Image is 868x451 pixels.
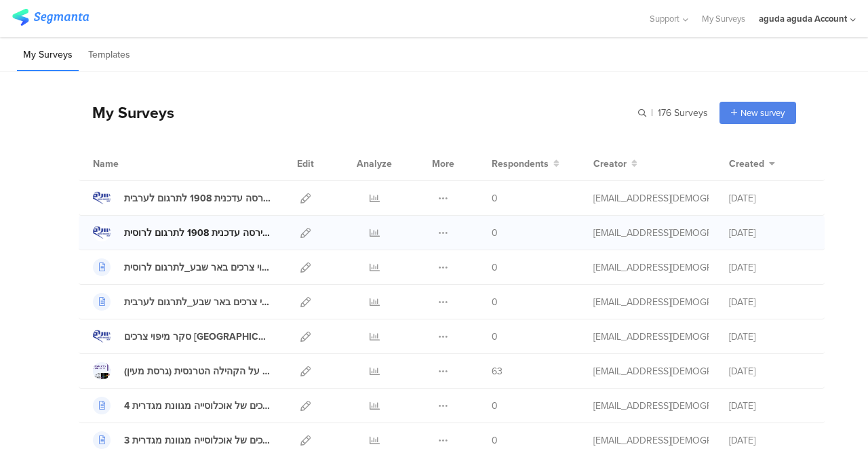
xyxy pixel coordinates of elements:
[593,226,709,240] div: research@lgbt.org.il
[93,157,174,171] div: Name
[658,106,708,120] span: 176 Surveys
[492,260,498,275] span: 0
[593,330,709,344] div: research@lgbt.org.il
[93,328,271,345] a: סקר מיפוי צרכים [GEOGRAPHIC_DATA]
[729,226,810,240] div: [DATE]
[759,12,847,25] div: aguda aguda Account
[12,9,89,26] img: segmanta logo
[593,399,709,413] div: research@lgbt.org.il
[93,397,271,414] a: 4 אפיון צרכים של אוכלוסייה מגוונת מגדרית
[93,362,271,380] a: סקר עמדות מטפלים.ות על הקהילה הטרנסית (גרסת מעין)
[492,157,549,171] span: Respondents
[354,146,395,180] div: Analyze
[124,191,271,205] div: סקר באר שבע גרסה עדכנית 1908 לתרגום לערבית
[492,191,498,205] span: 0
[729,364,810,378] div: [DATE]
[649,106,655,120] span: |
[93,293,271,311] a: סקר מיפוי צרכים באר שבע_לתרגום לערבית
[593,157,637,171] button: Creator
[729,330,810,344] div: [DATE]
[729,260,810,275] div: [DATE]
[124,295,271,309] div: סקר מיפוי צרכים באר שבע_לתרגום לערבית
[729,433,810,448] div: [DATE]
[291,146,320,180] div: Edit
[729,157,775,171] button: Created
[93,258,271,276] a: סקר מיפוי צרכים באר שבע_לתרגום לרוסית
[492,226,498,240] span: 0
[124,399,271,413] div: 4 אפיון צרכים של אוכלוסייה מגוונת מגדרית
[492,364,502,378] span: 63
[124,364,271,378] div: סקר עמדות מטפלים.ות על הקהילה הטרנסית (גרסת מעין)
[729,295,810,309] div: [DATE]
[593,364,709,378] div: digital@lgbt.org.il
[124,330,271,344] div: סקר מיפוי צרכים באר שבע
[124,226,271,240] div: סקר באר שבע גירסה עדכנית 1908 לתרגום לרוסית
[492,399,498,413] span: 0
[593,433,709,448] div: research@lgbt.org.il
[82,39,136,71] li: Templates
[124,260,271,275] div: סקר מיפוי צרכים באר שבע_לתרגום לרוסית
[492,330,498,344] span: 0
[741,106,785,119] span: New survey
[93,189,271,207] a: סקר באר שבע גרסה עדכנית 1908 לתרגום לערבית
[729,191,810,205] div: [DATE]
[124,433,271,448] div: 3 אפיון צרכים של אוכלוסייה מגוונת מגדרית
[492,433,498,448] span: 0
[492,157,559,171] button: Respondents
[79,101,174,124] div: My Surveys
[93,224,271,241] a: סקר באר שבע גירסה עדכנית 1908 לתרגום לרוסית
[492,295,498,309] span: 0
[429,146,458,180] div: More
[593,260,709,275] div: research@lgbt.org.il
[729,399,810,413] div: [DATE]
[593,191,709,205] div: research@lgbt.org.il
[729,157,764,171] span: Created
[650,12,679,25] span: Support
[93,431,271,449] a: 3 אפיון צרכים של אוכלוסייה מגוונת מגדרית
[17,39,79,71] li: My Surveys
[593,157,627,171] span: Creator
[593,295,709,309] div: research@lgbt.org.il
